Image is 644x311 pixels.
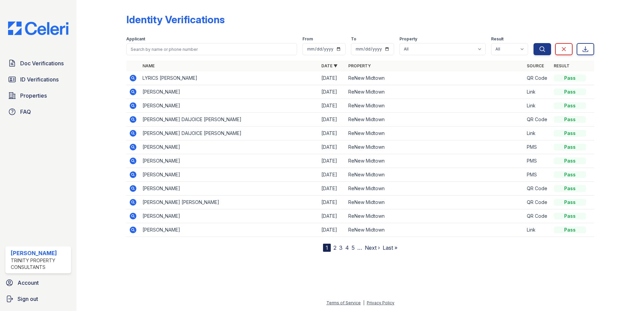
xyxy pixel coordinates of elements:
a: 5 [352,244,355,251]
td: [PERSON_NAME] DAIJOICE [PERSON_NAME] [140,127,319,140]
div: Pass [554,213,586,219]
td: [DATE] [319,168,346,182]
td: ReNew Midtown [346,168,524,182]
label: Result [491,36,504,42]
div: [PERSON_NAME] [11,249,68,257]
label: Applicant [126,36,145,42]
td: PMS [524,140,551,154]
td: [DATE] [319,154,346,168]
div: Pass [554,158,586,164]
td: ReNew Midtown [346,209,524,223]
td: PMS [524,168,551,182]
td: QR Code [524,196,551,209]
td: ReNew Midtown [346,113,524,127]
td: ReNew Midtown [346,182,524,196]
div: Pass [554,102,586,109]
td: ReNew Midtown [346,196,524,209]
a: 2 [333,244,336,251]
div: Pass [554,185,586,192]
span: Sign out [18,295,38,303]
td: PMS [524,154,551,168]
td: [DATE] [319,99,346,113]
input: Search by name or phone number [126,43,297,55]
label: To [351,36,356,42]
td: ReNew Midtown [346,85,524,99]
td: QR Code [524,209,551,223]
td: [PERSON_NAME] [140,168,319,182]
a: Date ▼ [321,63,337,68]
td: Link [524,223,551,237]
div: Pass [554,130,586,137]
div: Pass [554,89,586,95]
span: Account [18,279,39,287]
a: Terms of Service [326,300,361,305]
td: [DATE] [319,113,346,127]
div: Pass [554,227,586,233]
td: [PERSON_NAME] [140,154,319,168]
td: [DATE] [319,182,346,196]
img: CE_Logo_Blue-a8612792a0a2168367f1c8372b55b34899dd931a85d93a1a3d3e32e68fde9ad4.png [3,22,74,35]
a: Account [3,276,74,289]
td: Link [524,99,551,113]
a: FAQ [5,105,71,118]
div: Pass [554,75,586,81]
a: 4 [345,244,349,251]
td: [PERSON_NAME] [140,182,319,196]
label: Property [399,36,417,42]
td: ReNew Midtown [346,99,524,113]
span: Properties [20,92,47,100]
td: [PERSON_NAME] DAIJOICE [PERSON_NAME] [140,113,319,127]
td: [PERSON_NAME] [140,223,319,237]
span: ID Verifications [20,75,59,83]
td: [DATE] [319,85,346,99]
a: Properties [5,89,71,102]
td: [PERSON_NAME] [140,209,319,223]
td: [PERSON_NAME] [140,140,319,154]
label: From [302,36,313,42]
td: QR Code [524,113,551,127]
td: Link [524,127,551,140]
td: [DATE] [319,223,346,237]
div: Identity Verifications [126,13,225,26]
a: Name [142,63,155,68]
div: 1 [323,244,331,252]
a: 3 [339,244,343,251]
div: Pass [554,171,586,178]
a: Last » [383,244,397,251]
td: [PERSON_NAME] [140,99,319,113]
a: Privacy Policy [367,300,394,305]
a: Result [554,63,570,68]
td: LYRICS [PERSON_NAME] [140,71,319,85]
div: Pass [554,116,586,123]
td: [DATE] [319,127,346,140]
td: ReNew Midtown [346,154,524,168]
td: [DATE] [319,140,346,154]
a: ID Verifications [5,73,71,86]
a: Source [527,63,544,68]
td: ReNew Midtown [346,140,524,154]
td: [DATE] [319,209,346,223]
div: Pass [554,144,586,150]
span: FAQ [20,108,31,116]
a: Doc Verifications [5,57,71,70]
span: … [357,244,362,252]
span: Doc Verifications [20,59,64,67]
td: ReNew Midtown [346,127,524,140]
td: [PERSON_NAME] [140,85,319,99]
td: Link [524,85,551,99]
td: [PERSON_NAME] [PERSON_NAME] [140,196,319,209]
div: Pass [554,199,586,206]
td: ReNew Midtown [346,71,524,85]
a: Next › [365,244,380,251]
td: [DATE] [319,196,346,209]
a: Sign out [3,292,74,306]
td: QR Code [524,182,551,196]
div: Trinity Property Consultants [11,257,68,271]
a: Property [348,63,371,68]
div: | [363,300,364,305]
td: QR Code [524,71,551,85]
td: [DATE] [319,71,346,85]
td: ReNew Midtown [346,223,524,237]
